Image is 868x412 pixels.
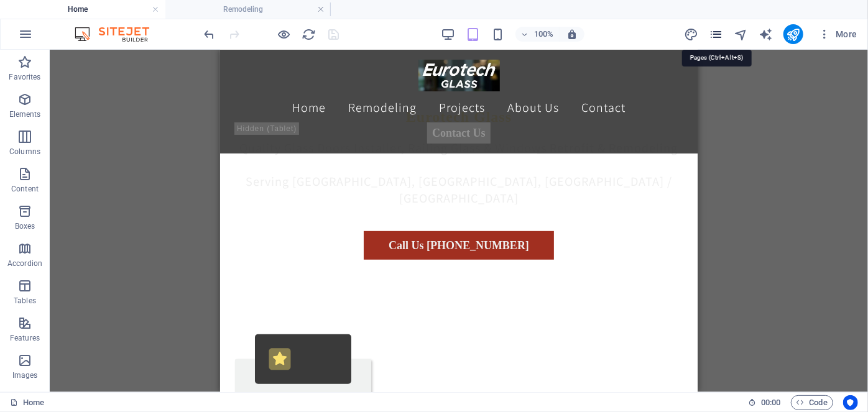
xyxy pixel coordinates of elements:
[302,27,316,42] i: Reload page
[843,395,858,410] button: Usercentrics
[9,109,41,119] p: Elements
[734,27,749,42] button: navigator
[7,259,42,268] p: Accordion
[684,27,699,42] button: design
[15,221,35,231] p: Boxes
[9,72,40,82] p: Favorites
[12,370,38,380] p: Images
[748,395,781,410] h6: Session time
[818,28,857,40] span: More
[759,27,773,42] button: text_generator
[796,395,828,410] span: Code
[534,27,554,42] h6: 100%
[761,395,780,410] span: 00 00
[9,147,40,157] p: Columns
[759,27,773,42] i: AI Writer
[202,27,217,42] button: undo
[813,24,862,44] button: More
[709,27,724,42] button: pages
[786,27,800,42] i: Publish
[10,395,44,410] a: Click to cancel selection. Double-click to open Pages
[302,27,316,42] button: reload
[783,24,803,44] button: publish
[770,398,772,407] span: :
[72,27,165,42] img: Editor Logo
[14,296,36,306] p: Tables
[277,27,292,42] button: Click here to leave preview mode and continue editing
[791,395,833,410] button: Code
[165,2,331,16] h4: Remodeling
[203,27,217,42] i: Undo: Change pages (Ctrl+Z)
[10,333,40,343] p: Features
[11,184,39,194] p: Content
[515,27,560,42] button: 100%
